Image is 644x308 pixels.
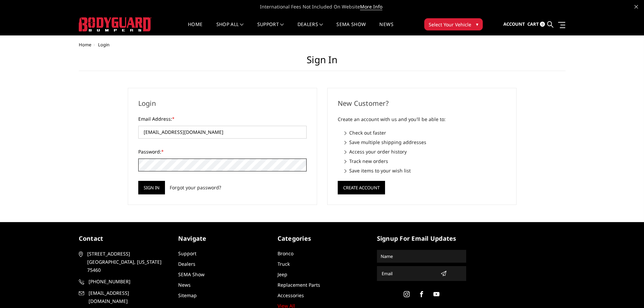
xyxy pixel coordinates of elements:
a: More Info [360,3,382,10]
label: Password: [138,148,307,155]
a: SEMA Show [336,22,366,35]
a: Support [178,250,196,257]
span: Account [503,21,525,27]
a: News [379,22,393,35]
a: Account [503,15,525,33]
label: Email Address: [138,115,307,122]
a: Bronco [278,250,293,257]
span: ▾ [476,21,478,28]
a: Home [188,22,202,35]
input: Sign in [138,181,165,194]
p: Create an account with us and you'll be able to: [338,115,506,123]
a: [EMAIL_ADDRESS][DOMAIN_NAME] [79,289,168,305]
a: shop all [216,22,244,35]
h5: Navigate [178,234,267,243]
span: Login [98,42,110,48]
h5: signup for email updates [377,234,466,243]
a: Forgot your password? [170,184,221,191]
span: [EMAIL_ADDRESS][DOMAIN_NAME] [89,289,167,305]
button: Create Account [338,181,385,194]
a: Cart 0 [527,15,545,33]
span: Cart [527,21,539,27]
a: Home [79,42,91,48]
a: [PHONE_NUMBER] [79,278,168,286]
span: 0 [540,22,545,27]
li: Track new orders [344,158,506,165]
a: Support [257,22,284,35]
img: BODYGUARD BUMPERS [79,17,151,31]
a: Sitemap [178,292,197,299]
li: Save items to your wish list [344,167,506,174]
h5: Categories [278,234,367,243]
h2: Login [138,98,307,109]
h1: Sign in [79,54,566,71]
h5: contact [79,234,168,243]
a: Replacement Parts [278,282,320,288]
h2: New Customer? [338,98,506,109]
input: Email [379,268,438,279]
a: Dealers [178,261,195,267]
a: Create Account [338,184,385,190]
input: Name [378,251,465,262]
a: News [178,282,191,288]
li: Check out faster [344,129,506,136]
a: SEMA Show [178,271,205,278]
span: [PHONE_NUMBER] [89,278,167,286]
a: Accessories [278,292,304,299]
span: [STREET_ADDRESS] [GEOGRAPHIC_DATA], [US_STATE] 75460 [87,250,166,274]
li: Save multiple shipping addresses [344,139,506,146]
a: Jeep [278,271,287,278]
li: Access your order history [344,148,506,155]
button: Select Your Vehicle [424,18,483,30]
a: Truck [278,261,290,267]
a: Dealers [297,22,323,35]
span: Select Your Vehicle [429,21,471,28]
